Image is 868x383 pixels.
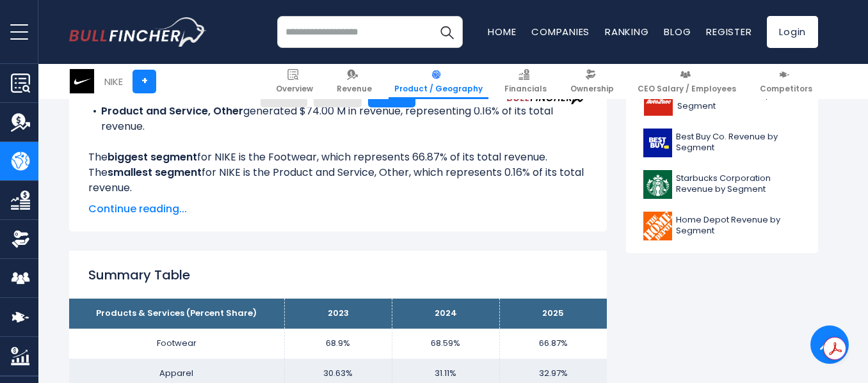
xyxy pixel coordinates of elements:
span: Competitors [760,84,812,94]
th: Products & Services (Percent Share) [69,299,284,329]
span: Continue reading... [88,201,588,217]
span: Revenue [337,84,372,94]
b: smallest segment [108,165,202,180]
a: Best Buy Co. Revenue by Segment [636,125,808,160]
span: Starbucks Corporation Revenue by Segment [676,173,801,195]
a: Starbucks Corporation Revenue by Segment [636,167,808,202]
img: Ownership [11,230,30,249]
td: 66.87% [499,329,607,359]
span: Best Buy Co. Revenue by Segment [676,132,801,153]
td: Footwear [69,329,284,359]
span: Financials [504,84,547,94]
a: Ownership [565,64,620,99]
td: 68.59% [392,329,499,359]
a: Competitors [754,64,818,99]
a: Companies [531,25,590,38]
a: Ranking [605,25,648,38]
span: Product / Geography [394,84,483,94]
a: + [133,70,156,93]
th: 2023 [284,299,392,329]
a: Register [706,25,751,38]
img: HD logo [643,212,672,240]
a: AutoZone Revenue by Segment [636,84,808,119]
img: bullfincher logo [69,17,207,47]
a: Blog [664,25,691,38]
span: CEO Salary / Employees [638,84,736,94]
a: Home [488,25,516,38]
img: SBUX logo [643,170,672,199]
a: Product / Geography [389,64,488,99]
th: 2024 [392,299,499,329]
button: Search [431,16,463,48]
a: Revenue [331,64,378,99]
h2: Summary Table [88,265,588,285]
td: 68.9% [284,329,392,359]
b: biggest segment [108,150,197,164]
span: AutoZone Revenue by Segment [677,90,801,112]
img: BBY logo [643,129,672,157]
div: NIKE [104,74,123,89]
span: Home Depot Revenue by Segment [676,215,801,237]
a: Go to homepage [69,17,207,47]
li: generated $74.00 M in revenue, representing 0.16% of its total revenue. [88,104,588,134]
a: Overview [270,64,319,99]
b: Product and Service, Other [101,104,243,118]
a: CEO Salary / Employees [632,64,742,99]
span: Ownership [570,84,614,94]
img: NKE logo [70,69,94,93]
a: Financials [499,64,552,99]
th: 2025 [499,299,607,329]
a: Home Depot Revenue by Segment [636,208,808,244]
a: Login [767,16,818,48]
img: AZO logo [643,87,673,116]
span: Overview [276,84,313,94]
